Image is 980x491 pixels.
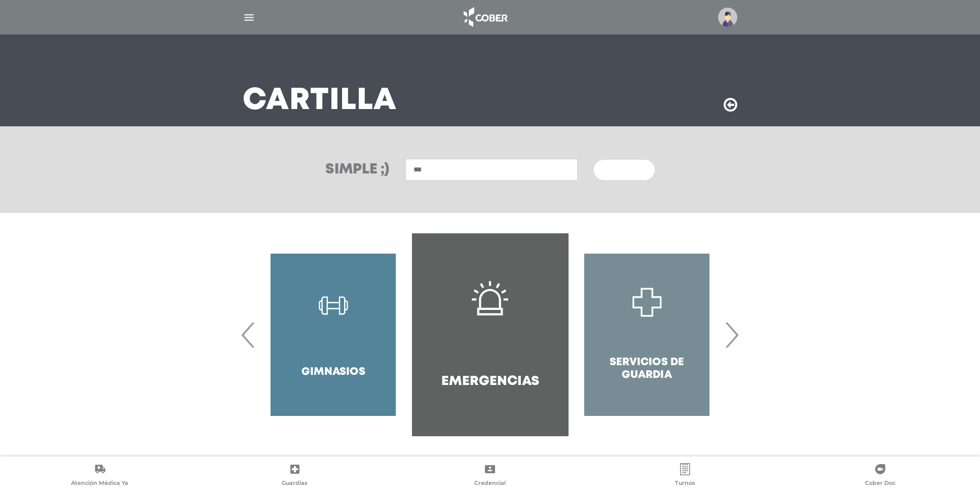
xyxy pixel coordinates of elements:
[243,88,397,114] h3: Cartilla
[325,163,389,177] h3: Simple ;)
[783,463,978,489] a: Cober Doc
[675,479,695,488] span: Turnos
[458,5,511,29] img: logo_cober_home-white.png
[594,160,655,180] button: Buscar
[71,479,128,488] span: Atención Médica Ya
[239,307,258,362] span: Previous
[243,11,255,24] img: Cober_menu-lines-white.svg
[197,463,392,489] a: Guardias
[412,233,569,436] a: Emergencias
[441,374,539,390] h4: Emergencias
[865,479,895,488] span: Cober Doc
[392,463,587,489] a: Credencial
[2,463,197,489] a: Atención Médica Ya
[474,479,506,488] span: Credencial
[718,8,737,27] img: profile-placeholder.svg
[606,167,635,174] span: Buscar
[588,463,783,489] a: Turnos
[282,479,308,488] span: Guardias
[722,307,741,362] span: Next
